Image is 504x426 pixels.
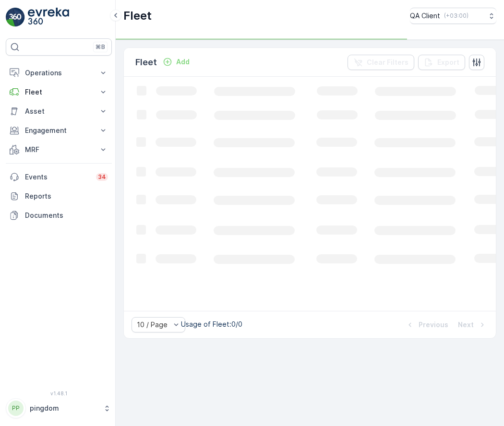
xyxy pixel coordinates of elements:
[6,187,112,206] a: Reports
[6,63,112,83] button: Operations
[444,12,468,20] p: ( +03:00 )
[25,87,93,97] p: Fleet
[410,8,496,24] button: QA Client(+03:00)
[418,55,465,70] button: Export
[123,8,152,24] p: Fleet
[25,191,108,201] p: Reports
[25,145,93,154] p: MRF
[25,172,90,182] p: Events
[25,211,108,220] p: Documents
[98,173,106,181] p: 34
[30,403,98,413] p: pingdom
[457,319,488,331] button: Next
[25,106,93,116] p: Asset
[25,68,93,78] p: Operations
[367,58,408,67] p: Clear Filters
[176,57,190,67] p: Add
[437,58,459,67] p: Export
[28,8,69,27] img: logo_light-DOdMpM7g.png
[6,390,112,396] span: v 1.48.1
[404,319,449,331] button: Previous
[6,140,112,159] button: MRF
[8,401,24,416] div: PP
[458,320,474,330] p: Next
[96,43,105,51] p: ⌘B
[181,319,242,329] p: Usage of Fleet : 0/0
[25,126,93,135] p: Engagement
[159,56,193,68] button: Add
[6,102,112,121] button: Asset
[6,206,112,225] a: Documents
[419,320,448,330] p: Previous
[410,11,440,21] p: QA Client
[135,56,157,69] p: Fleet
[6,121,112,140] button: Engagement
[6,83,112,102] button: Fleet
[6,398,112,418] button: PPpingdom
[6,8,25,27] img: logo
[348,55,414,70] button: Clear Filters
[6,167,112,187] a: Events34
